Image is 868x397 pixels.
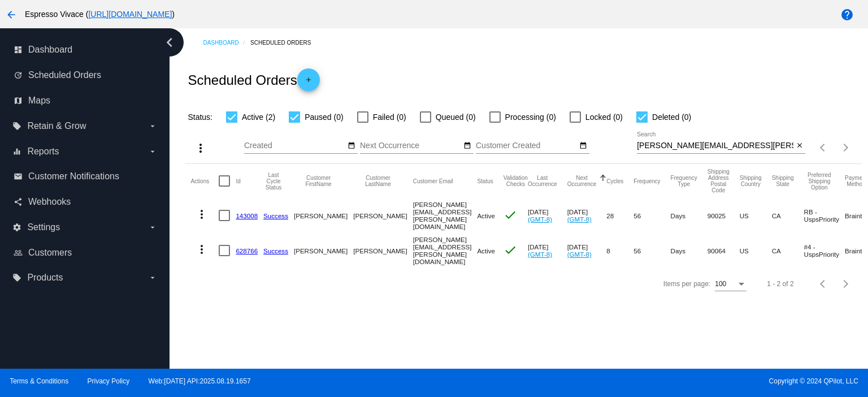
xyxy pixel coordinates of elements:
button: Change sorting for ShippingPostcode [708,169,730,193]
input: Created [244,141,346,150]
mat-cell: CA [772,198,804,233]
mat-header-cell: Actions [190,164,219,198]
button: Change sorting for CustomerLastName [353,175,402,187]
button: Change sorting for NextOccurrenceUtc [567,175,597,187]
a: (GMT-8) [528,215,552,223]
mat-cell: [PERSON_NAME] [353,198,413,233]
mat-icon: add [302,76,315,89]
button: Change sorting for CustomerEmail [413,178,453,184]
a: (GMT-8) [567,215,592,223]
div: 1 - 2 of 2 [767,280,793,288]
mat-cell: 28 [606,198,633,233]
i: email [14,172,23,181]
mat-icon: check [504,208,517,222]
button: Previous page [812,136,835,159]
button: Change sorting for ShippingCountry [740,175,762,187]
mat-icon: help [840,8,854,21]
mat-cell: Days [671,198,708,233]
i: arrow_drop_down [148,273,157,282]
mat-icon: more_vert [195,208,209,221]
mat-icon: arrow_back [5,8,18,21]
button: Change sorting for CustomerFirstName [294,175,343,187]
span: Maps [28,96,50,106]
a: [URL][DOMAIN_NAME] [88,10,172,19]
button: Change sorting for LastProcessingCycleId [263,172,284,191]
input: Customer Created [476,141,578,150]
i: local_offer [12,122,21,131]
i: dashboard [14,45,23,54]
mat-cell: 90064 [708,233,740,268]
mat-cell: [PERSON_NAME] [294,233,353,268]
i: share [14,197,23,206]
mat-cell: CA [772,233,804,268]
mat-cell: US [740,198,772,233]
span: 100 [715,280,726,288]
a: Success [263,212,288,219]
button: Previous page [812,273,835,295]
mat-cell: 90025 [708,198,740,233]
button: Change sorting for LastOccurrenceUtc [528,175,557,187]
span: Customers [28,248,72,258]
a: (GMT-8) [528,251,552,258]
mat-cell: [PERSON_NAME][EMAIL_ADDRESS][PERSON_NAME][DOMAIN_NAME] [413,233,478,268]
a: dashboard Dashboard [14,41,157,59]
i: local_offer [12,273,21,282]
a: Scheduled Orders [250,34,321,51]
span: Retain & Grow [27,121,86,131]
mat-icon: check [504,243,517,257]
span: Dashboard [28,45,72,55]
mat-cell: #4 - UspsPriority [804,233,845,268]
a: people_outline Customers [14,244,157,262]
a: Success [263,247,288,254]
button: Change sorting for PaymentMethod.Type [845,175,867,187]
span: Active [477,212,495,219]
mat-header-cell: Validation Checks [504,164,528,198]
div: Items per page: [663,280,710,288]
a: (GMT-8) [567,251,592,258]
button: Change sorting for Cycles [606,178,623,184]
mat-cell: [PERSON_NAME] [294,198,353,233]
mat-select: Items per page: [715,281,747,288]
mat-cell: [DATE] [528,233,567,268]
mat-cell: [PERSON_NAME] [353,233,413,268]
mat-cell: US [740,233,772,268]
a: Terms & Conditions [10,377,68,385]
span: Locked (0) [585,110,623,124]
a: Dashboard [203,34,250,51]
i: settings [12,223,21,232]
span: Reports [27,146,59,157]
a: share Webhooks [14,193,157,211]
a: update Scheduled Orders [14,66,157,84]
button: Change sorting for Status [477,178,493,184]
span: Queued (0) [436,110,476,124]
mat-cell: 8 [606,233,633,268]
i: chevron_left [160,33,179,51]
a: Web:[DATE] API:2025.08.19.1657 [149,377,251,385]
button: Change sorting for Id [236,178,240,184]
i: update [14,71,23,80]
input: Search [637,141,793,150]
span: Webhooks [28,197,71,207]
a: email Customer Notifications [14,167,157,185]
button: Change sorting for Frequency [633,178,660,184]
span: Products [27,273,63,283]
i: equalizer [12,147,21,156]
input: Next Occurrence [360,141,462,150]
button: Next page [835,273,857,295]
mat-cell: [DATE] [567,198,607,233]
button: Change sorting for PreferredShippingOption [804,172,835,191]
mat-icon: date_range [463,141,471,150]
a: 143008 [236,212,258,219]
mat-icon: date_range [579,141,587,150]
span: Active [477,247,495,254]
button: Clear [793,140,805,152]
mat-icon: more_vert [195,243,209,256]
mat-cell: Days [671,233,708,268]
mat-icon: close [796,141,804,150]
span: Scheduled Orders [28,70,101,80]
a: map Maps [14,92,157,110]
h2: Scheduled Orders [188,68,319,91]
span: Failed (0) [373,110,406,124]
mat-icon: date_range [348,141,355,150]
span: Espresso Vivace ( ) [25,10,175,19]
